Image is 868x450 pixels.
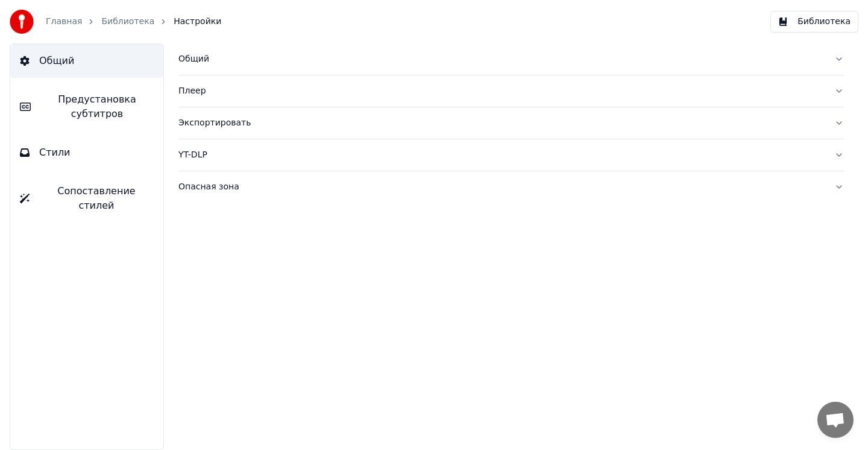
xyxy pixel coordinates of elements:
[40,92,154,121] span: Предустановка субтитров
[10,136,163,170] button: Стили
[178,171,844,203] button: Опасная зона
[174,16,221,28] span: Настройки
[101,16,154,28] a: Библиотека
[178,117,825,129] div: Экспортировать
[178,149,825,161] div: YT-DLP
[178,107,844,139] button: Экспортировать
[770,11,858,33] button: Библиотека
[10,10,34,34] img: youka
[817,402,854,438] div: Открытый чат
[178,85,825,97] div: Плеер
[178,181,825,193] div: Опасная зона
[178,139,844,171] button: YT-DLP
[39,145,71,160] span: Стили
[39,54,74,68] span: Общий
[178,75,844,107] button: Плеер
[10,174,163,223] button: Сопоставление стилей
[39,184,154,213] span: Сопоставление стилей
[178,53,825,65] div: Общий
[46,16,221,28] nav: breadcrumb
[178,43,844,75] button: Общий
[10,44,163,78] button: Общий
[10,83,163,131] button: Предустановка субтитров
[46,16,82,28] a: Главная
